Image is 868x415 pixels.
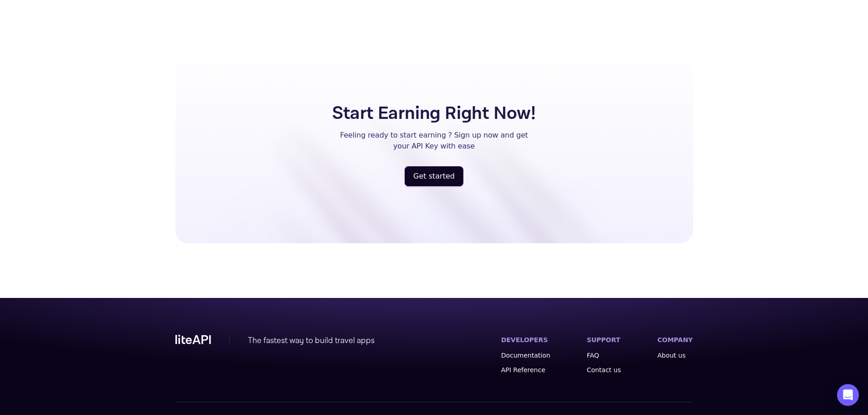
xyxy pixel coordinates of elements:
[837,384,859,406] div: Open Intercom Messenger
[405,166,463,186] button: Get started
[501,351,550,360] a: Documentation
[501,336,548,343] label: DEVELOPERS
[587,365,621,374] a: Contact us
[405,166,463,186] a: register
[587,336,621,343] label: SUPPORT
[657,336,693,343] label: COMPANY
[248,334,375,347] div: The fastest way to build travel apps
[332,100,536,127] h5: Start Earning Right Now!
[657,351,693,360] a: About us
[501,365,550,374] a: API Reference
[340,130,528,152] p: Feeling ready to start earning ? Sign up now and get your API Key with ease
[587,351,621,360] a: FAQ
